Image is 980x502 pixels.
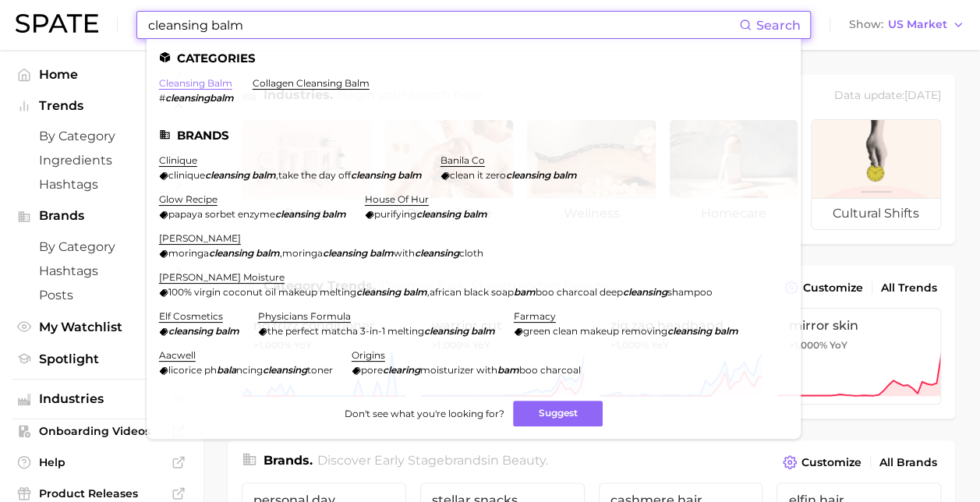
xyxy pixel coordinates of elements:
[416,208,461,220] em: cleansing
[159,169,422,181] div: ,
[263,364,307,376] em: cleansing
[514,310,556,322] a: farmacy
[667,286,713,298] span: shampoo
[39,99,164,113] span: Trends
[159,51,788,65] li: Categories
[39,129,164,143] span: by Category
[256,247,280,259] em: balm
[39,177,164,192] span: Hashtags
[12,419,190,443] a: Onboarding Videos
[209,247,253,259] em: cleansing
[12,283,190,307] a: Posts
[374,208,416,220] span: purifying
[253,77,370,89] a: collagen cleansing balm
[471,325,495,337] em: balm
[756,18,801,33] span: Search
[450,169,506,181] span: clean it zero
[881,281,937,295] span: All Trends
[430,286,514,298] span: african black soap
[667,325,712,337] em: cleansing
[159,129,788,142] li: Brands
[39,424,164,438] span: Onboarding Videos
[12,172,190,196] a: Hashtags
[779,451,865,473] button: Customize
[39,288,164,302] span: Posts
[788,339,826,351] span: >1,000%
[168,169,205,181] span: clinique
[811,119,941,230] a: cultural shifts
[12,94,190,118] button: Trends
[205,169,249,181] em: cleansing
[361,364,383,376] span: pore
[424,325,469,337] em: cleansing
[801,456,861,469] span: Customize
[264,453,313,468] span: Brands .
[322,208,346,220] em: balm
[788,318,929,333] span: mirror skin
[370,247,394,259] em: balm
[317,453,548,468] span: Discover Early Stage brands in .
[352,349,385,361] a: origins
[12,62,190,87] a: Home
[168,286,356,298] span: 100% virgin coconut oil makeup melting
[888,20,947,29] span: US Market
[394,247,415,259] span: with
[514,286,536,298] em: bam
[16,14,98,33] img: SPATE
[159,310,223,322] a: elf cosmetics
[168,247,209,259] span: moringa
[877,278,941,299] a: All Trends
[523,325,667,337] span: green clean makeup removing
[159,232,241,244] a: [PERSON_NAME]
[553,169,577,181] em: balm
[879,456,937,469] span: All Brands
[159,247,483,259] div: ,
[159,77,232,89] a: cleansing balm
[513,401,603,426] button: Suggest
[168,325,213,337] em: cleansing
[403,286,427,298] em: balm
[356,286,401,298] em: cleansing
[12,315,190,339] a: My Watchlist
[12,235,190,259] a: by Category
[12,124,190,148] a: by Category
[463,208,487,220] em: balm
[12,451,190,474] a: Help
[506,169,550,181] em: cleansing
[159,271,285,283] a: [PERSON_NAME] moisture
[777,308,941,405] a: mirror skin>1,000% YoY
[39,67,164,82] span: Home
[307,364,333,376] span: toner
[39,352,164,366] span: Spotlight
[344,408,504,419] span: Don't see what you're looking for?
[829,339,847,352] span: YoY
[623,286,667,298] em: cleansing
[267,325,424,337] span: the perfect matcha 3-in-1 melting
[12,148,190,172] a: Ingredients
[714,325,738,337] em: balm
[236,364,263,376] span: ncing
[39,209,164,223] span: Brands
[159,349,196,361] a: aacwell
[39,392,164,406] span: Industries
[252,169,276,181] em: balm
[398,169,422,181] em: balm
[12,387,190,411] button: Industries
[258,310,351,322] a: physicians formula
[323,247,367,259] em: cleansing
[502,453,546,468] span: beauty
[168,364,217,376] span: licorice ph
[168,208,275,220] span: papaya sorbet enzyme
[415,247,459,259] em: cleansing
[159,154,197,166] a: clinique
[165,92,234,104] em: cleansingbalm
[849,20,883,29] span: Show
[420,364,497,376] span: moisturizer with
[39,455,164,469] span: Help
[39,153,164,168] span: Ingredients
[845,15,968,35] button: ShowUS Market
[440,154,485,166] a: banila co
[159,193,218,205] a: glow recipe
[365,193,429,205] a: house of hur
[519,364,581,376] span: boo charcoal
